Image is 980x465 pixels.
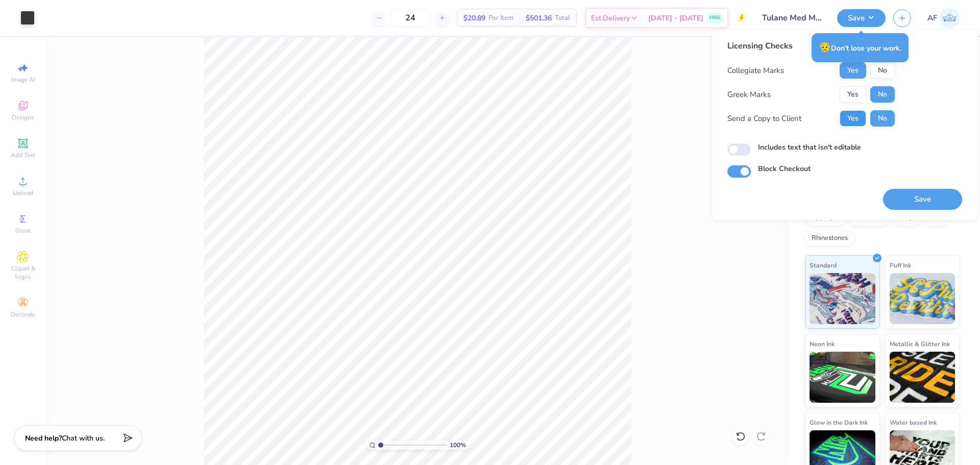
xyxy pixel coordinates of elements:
button: Save [837,9,886,27]
span: [DATE] - [DATE] [648,13,703,23]
div: Rhinestones [805,231,854,246]
span: Per Item [488,13,513,23]
span: Upload [13,189,33,197]
div: Send a Copy to Client [727,113,801,125]
button: Yes [840,86,866,103]
a: AF [927,8,960,28]
button: Save [883,189,962,210]
span: Est. Delivery [591,13,630,23]
div: Collegiate Marks [727,65,784,77]
span: FREE [709,14,720,21]
span: Image AI [11,76,35,84]
span: Water based Ink [890,417,937,428]
input: Untitled Design [754,8,829,28]
input: – – [390,9,430,27]
button: No [870,86,895,103]
span: Neon Ink [810,338,835,349]
span: 😥 [819,41,831,54]
button: No [870,62,895,79]
img: Standard [810,273,875,324]
span: Greek [15,227,31,235]
span: Clipart & logos [5,264,41,281]
span: Total [555,13,570,23]
div: Greek Marks [727,89,771,101]
span: Metallic & Glitter Ink [890,338,950,349]
span: Glow in the Dark Ink [810,417,868,428]
label: Includes text that isn't editable [758,142,861,153]
strong: Need help? [25,433,62,443]
label: Block Checkout [758,163,811,174]
span: Designs [12,113,34,121]
span: Add Text [11,151,35,159]
img: Ana Francesca Bustamante [940,8,960,28]
span: $501.36 [526,13,552,23]
button: Yes [840,62,866,79]
div: Don’t lose your work. [812,33,909,62]
span: Decorate [11,310,35,319]
img: Metallic & Glitter Ink [890,352,955,403]
div: Licensing Checks [727,40,895,52]
span: 100 % [450,440,466,450]
span: $20.89 [463,13,485,23]
button: No [870,110,895,127]
span: Chat with us. [62,433,105,443]
img: Puff Ink [890,273,955,324]
img: Neon Ink [810,352,875,403]
button: Yes [840,110,866,127]
span: Standard [810,260,837,271]
span: AF [927,12,937,24]
span: Puff Ink [890,260,911,271]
